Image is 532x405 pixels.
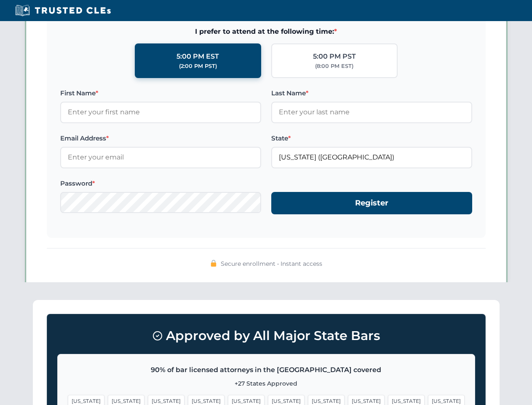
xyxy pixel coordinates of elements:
[60,88,261,98] label: First Name
[221,259,322,268] span: Secure enrollment • Instant access
[210,260,217,267] img: 🔒
[57,324,475,347] h3: Approved by All Major State Bars
[13,4,113,17] img: Trusted CLEs
[60,102,261,123] input: Enter your first name
[60,26,472,37] span: I prefer to attend at the following time:
[60,133,261,143] label: Email Address
[271,102,472,123] input: Enter your last name
[60,147,261,168] input: Enter your email
[271,88,472,98] label: Last Name
[315,62,353,70] div: (8:00 PM EST)
[68,379,465,388] p: +27 States Approved
[179,62,217,70] div: (2:00 PM PST)
[176,51,219,62] div: 5:00 PM EST
[60,178,261,189] label: Password
[271,147,472,168] input: Florida (FL)
[313,51,356,62] div: 5:00 PM PST
[271,192,472,214] button: Register
[68,364,465,375] p: 90% of bar licensed attorneys in the [GEOGRAPHIC_DATA] covered
[271,133,472,143] label: State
